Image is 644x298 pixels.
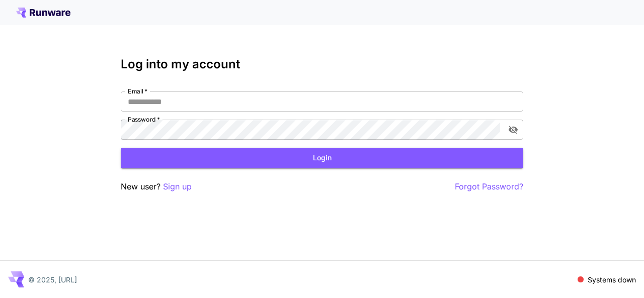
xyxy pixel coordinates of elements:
[121,57,523,71] h3: Log into my account
[504,121,522,139] button: toggle password visibility
[128,115,160,124] label: Password
[121,148,523,168] button: Login
[588,274,636,285] p: Systems down
[455,180,523,193] button: Forgot Password?
[128,87,147,95] label: Email
[28,274,77,285] p: © 2025, [URL]
[121,180,192,193] p: New user?
[163,180,192,193] button: Sign up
